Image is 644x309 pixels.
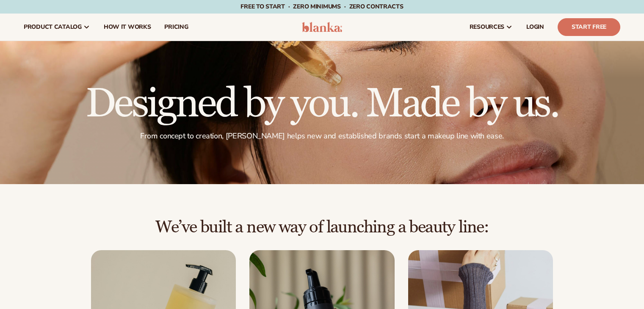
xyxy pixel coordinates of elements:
[104,24,151,30] span: How It Works
[463,14,520,41] a: resources
[17,14,97,41] a: product catalog
[520,14,551,41] a: LOGIN
[470,24,504,30] span: resources
[86,131,558,141] p: From concept to creation, [PERSON_NAME] helps new and established brands start a makeup line with...
[526,24,544,30] span: LOGIN
[158,14,195,41] a: pricing
[302,22,342,32] img: logo
[24,218,620,237] h2: We’ve built a new way of launching a beauty line:
[558,18,620,36] a: Start Free
[24,24,82,30] span: product catalog
[97,14,158,41] a: How It Works
[240,3,403,11] span: Free to start · ZERO minimums · ZERO contracts
[164,24,188,30] span: pricing
[86,84,558,124] h1: Designed by you. Made by us.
